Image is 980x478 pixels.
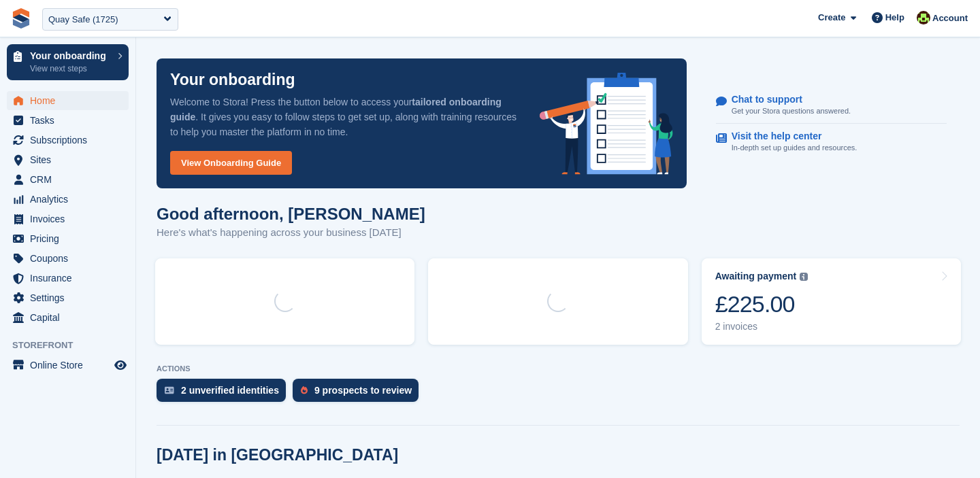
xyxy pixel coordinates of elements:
[30,308,112,327] span: Capital
[30,170,112,189] span: CRM
[301,386,308,394] img: prospect-51fa495bee0391a8d652442698ab0144808aea92771e9ea1ae160a38d050c398.svg
[170,151,292,175] a: View Onboarding Guide
[11,8,31,29] img: stora-icon-8386f47178a22dfd0bd8f6a31ec36ba5ce8667c1dd55bd0f319d3a0aa187defe.svg
[30,269,112,288] span: Insurance
[7,111,129,130] a: menu
[7,190,129,209] a: menu
[30,356,112,375] span: Online Store
[7,131,129,150] a: menu
[170,95,518,139] p: Welcome to Stora! Press the button below to access your . It gives you easy to follow steps to ge...
[30,249,112,268] span: Coupons
[157,364,960,373] p: ACTIONS
[30,288,112,307] span: Settings
[7,356,129,375] a: menu
[170,72,295,88] p: Your onboarding
[732,131,847,142] p: Visit the help center
[181,385,279,396] div: 2 unverified identities
[112,357,129,373] a: Preview store
[12,339,135,352] span: Storefront
[7,288,129,307] a: menu
[7,150,129,169] a: menu
[885,11,904,24] span: Help
[30,150,112,169] span: Sites
[932,12,968,25] span: Account
[30,190,112,209] span: Analytics
[702,258,961,345] a: Awaiting payment £225.00 2 invoices
[157,379,293,409] a: 2 unverified identities
[7,269,129,288] a: menu
[732,105,851,117] p: Get your Stora questions answered.
[157,205,425,223] h1: Good afternoon, [PERSON_NAME]
[7,229,129,248] a: menu
[30,111,112,130] span: Tasks
[30,131,112,150] span: Subscriptions
[818,11,845,24] span: Create
[7,249,129,268] a: menu
[7,308,129,327] a: menu
[7,44,129,80] a: Your onboarding View next steps
[540,73,673,175] img: onboarding-info-6c161a55d2c0e0a8cae90662b2fe09162a5109e8cc188191df67fb4f79e88e88.svg
[314,385,412,396] div: 9 prospects to review
[7,170,129,189] a: menu
[30,209,112,228] span: Invoices
[917,11,930,24] img: Catherine Coffey
[715,271,797,282] div: Awaiting payment
[716,87,947,124] a: Chat to support Get your Stora questions answered.
[715,321,808,332] div: 2 invoices
[732,94,840,105] p: Chat to support
[165,386,174,394] img: verify_identity-adf6edd0f0f0b5bbfe63781bf79b02c33cf7c696d77639b501bdc392416b5a36.svg
[7,91,129,110] a: menu
[30,91,112,110] span: Home
[157,225,425,241] p: Here's what's happening across your business [DATE]
[30,63,111,75] p: View next steps
[48,13,118,27] div: Quay Safe (1725)
[732,142,857,154] p: In-depth set up guides and resources.
[30,51,111,61] p: Your onboarding
[800,273,808,281] img: icon-info-grey-7440780725fd019a000dd9b08b2336e03edf1995a4989e88bcd33f0948082b44.svg
[715,290,808,318] div: £225.00
[30,229,112,248] span: Pricing
[7,209,129,228] a: menu
[293,379,425,409] a: 9 prospects to review
[716,124,947,160] a: Visit the help center In-depth set up guides and resources.
[157,446,398,464] h2: [DATE] in [GEOGRAPHIC_DATA]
